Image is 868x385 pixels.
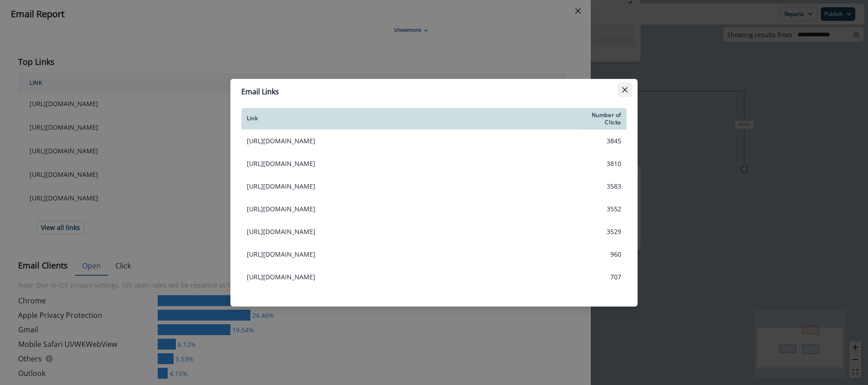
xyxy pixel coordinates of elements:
[241,86,279,97] p: Email Links
[241,130,582,152] td: [URL][DOMAIN_NAME]
[241,243,582,266] td: [URL][DOMAIN_NAME]
[582,243,627,266] td: 960
[582,130,627,152] td: 3845
[241,220,582,243] td: [URL][DOMAIN_NAME]
[582,152,627,175] td: 3810
[618,83,632,97] button: Close
[241,198,582,220] td: [URL][DOMAIN_NAME]
[582,198,627,220] td: 3552
[588,112,621,126] div: Number of Clicks
[241,152,582,175] td: [URL][DOMAIN_NAME]
[247,115,577,122] div: Link
[582,266,627,288] td: 707
[582,175,627,198] td: 3583
[241,266,582,288] td: [URL][DOMAIN_NAME]
[241,175,582,198] td: [URL][DOMAIN_NAME]
[582,220,627,243] td: 3529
